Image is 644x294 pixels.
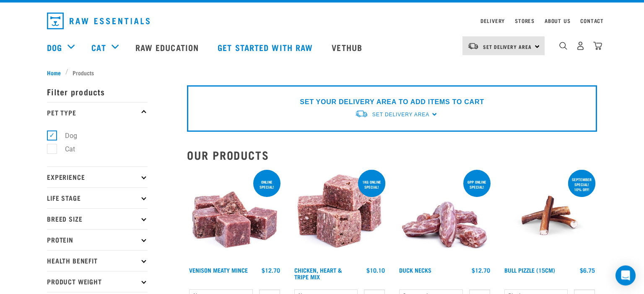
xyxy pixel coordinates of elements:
[40,9,604,33] nav: dropdown navigation
[300,97,484,107] p: SET YOUR DELIVERY AREA TO ADD ITEMS TO CART
[47,102,148,123] p: Pet Type
[355,110,368,118] img: van-moving.png
[47,208,148,229] p: Breed Size
[483,45,532,48] span: Set Delivery Area
[366,267,385,274] div: $10.10
[593,41,602,50] img: home-icon@2x.png
[463,176,491,193] div: 6pp online special!
[294,268,342,278] a: Chicken, Heart & Tripe Mix
[568,173,595,196] div: September special! 10% off!
[187,148,597,161] h2: Our Products
[47,68,65,77] a: Home
[472,267,490,274] div: $12.70
[47,166,148,187] p: Experience
[502,168,597,263] img: Bull Pizzle
[47,13,150,29] img: Raw Essentials Logo
[91,41,106,54] a: Cat
[47,41,62,54] a: Dog
[262,267,280,274] div: $12.70
[399,268,431,271] a: Duck Necks
[52,144,78,154] label: Cat
[47,68,61,77] span: Home
[187,168,282,263] img: 1117 Venison Meat Mince 01
[358,176,385,193] div: 1kg online special!
[47,81,148,102] p: Filter products
[323,31,373,64] a: Vethub
[580,267,595,274] div: $6.75
[47,271,148,292] p: Product Weight
[253,176,280,193] div: ONLINE SPECIAL!
[292,168,387,263] img: 1062 Chicken Heart Tripe Mix 01
[480,19,505,22] a: Delivery
[127,31,209,64] a: Raw Education
[372,112,429,118] span: Set Delivery Area
[580,19,604,22] a: Contact
[515,19,535,22] a: Stores
[47,68,597,77] nav: breadcrumbs
[545,19,570,22] a: About Us
[47,229,148,250] p: Protein
[576,41,585,50] img: user.png
[209,31,323,64] a: Get started with Raw
[559,42,567,50] img: home-icon-1@2x.png
[189,268,248,271] a: Venison Meaty Mince
[47,250,148,271] p: Health Benefit
[397,168,492,263] img: Pile Of Duck Necks For Pets
[47,187,148,208] p: Life Stage
[615,266,636,286] div: Open Intercom Messenger
[467,42,479,50] img: van-moving.png
[52,130,80,141] label: Dog
[504,268,555,271] a: Bull Pizzle (15cm)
